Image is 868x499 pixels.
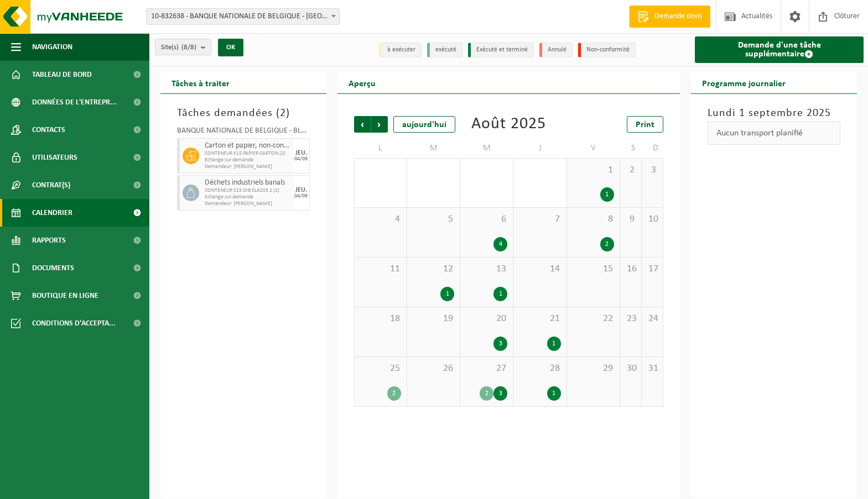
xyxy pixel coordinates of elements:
span: Déchets industriels banals [205,178,290,187]
span: Suivant [371,116,388,133]
span: 6 [466,213,507,225]
h2: Tâches à traiter [160,72,241,93]
div: 2 [387,386,401,401]
h3: Lundi 1 septembre 2025 [708,105,840,122]
button: OK [218,39,243,56]
span: 8 [573,213,614,225]
li: à exécuter [379,43,422,57]
span: CONTENEUR C15 DIB CLASSE 2 (2) [205,187,290,194]
div: 04/09 [294,193,308,199]
h2: Programme journalier [691,72,797,93]
span: 10-832638 - BANQUE NATIONALE DE BELGIQUE - BRUXELLES [146,8,340,25]
span: 7 [519,213,560,225]
span: Contacts [32,116,65,144]
button: Site(s)(8/8) [155,39,211,55]
div: 04/09 [294,156,308,162]
span: 2 [626,164,636,176]
span: 9 [626,213,636,225]
span: Conditions d'accepta... [32,309,116,337]
div: 3 [493,386,507,401]
li: Exécuté et terminé [468,43,534,57]
div: aujourd'hui [393,116,455,133]
span: Calendrier [32,199,72,227]
span: Documents [32,254,74,282]
span: 25 [360,363,401,375]
span: Demande devis [652,11,705,22]
span: 16 [626,263,636,275]
span: 18 [360,313,401,325]
span: 20 [466,313,507,325]
span: 15 [573,263,614,275]
td: D [642,138,663,158]
span: 30 [626,363,636,375]
span: 29 [573,363,614,375]
a: Print [627,116,663,133]
td: J [513,138,566,158]
div: 1 [547,337,561,351]
span: 1 [573,164,614,176]
span: Echange sur demande [205,157,290,164]
span: 13 [466,263,507,275]
span: 26 [413,363,454,375]
span: Echange sur demande [205,194,290,201]
span: Précédent [354,116,371,133]
span: Demandeur: [PERSON_NAME] [205,201,290,207]
span: 28 [519,363,560,375]
span: CONTENEUR K15 PAPIER CARTON (2) [205,150,290,157]
span: 22 [573,313,614,325]
span: Print [636,120,654,129]
div: 1 [547,386,561,401]
div: Août 2025 [471,116,546,133]
span: 5 [413,213,454,225]
div: 1 [493,287,507,301]
div: Aucun transport planifié [708,122,840,145]
div: JEU. [295,187,307,193]
div: 2 [480,386,493,401]
td: M [407,138,460,158]
span: 27 [466,363,507,375]
span: 2 [280,108,286,119]
span: 12 [413,263,454,275]
td: S [620,138,642,158]
a: Demande devis [629,6,710,28]
span: 17 [647,263,657,275]
span: 10 [647,213,657,225]
a: Demande d'une tâche supplémentaire [695,36,864,63]
span: 11 [360,263,401,275]
span: Utilisateurs [32,144,77,171]
span: 3 [647,164,657,176]
div: 3 [493,337,507,351]
span: 23 [626,313,636,325]
div: JEU. [295,150,307,156]
h2: Aperçu [337,72,387,93]
span: Carton et papier, non-conditionné (industriel) [205,141,290,150]
span: Boutique en ligne [32,282,98,309]
span: Demandeur: [PERSON_NAME] [205,164,290,170]
span: 10-832638 - BANQUE NATIONALE DE BELGIQUE - BRUXELLES [147,9,339,24]
li: exécuté [427,43,462,57]
li: Annulé [539,43,573,57]
span: 4 [360,213,401,225]
span: Tableau de bord [32,61,92,88]
span: 14 [519,263,560,275]
span: Navigation [32,33,72,61]
span: Données de l'entrepr... [32,88,117,116]
span: 24 [647,313,657,325]
td: V [567,138,620,158]
span: 19 [413,313,454,325]
li: Non-conformité [578,43,636,57]
td: L [354,138,407,158]
span: 21 [519,313,560,325]
span: 31 [647,363,657,375]
div: 4 [493,237,507,251]
div: BANQUE NATIONALE DE BELGIQUE - BLD BERLAIMONT [177,127,310,138]
span: Site(s) [161,39,196,56]
td: M [460,138,513,158]
h3: Tâches demandées ( ) [177,105,310,122]
count: (8/8) [181,44,196,51]
span: Contrat(s) [32,171,70,199]
div: 1 [600,187,614,202]
div: 2 [600,237,614,251]
div: 1 [440,287,454,301]
span: Rapports [32,227,66,254]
